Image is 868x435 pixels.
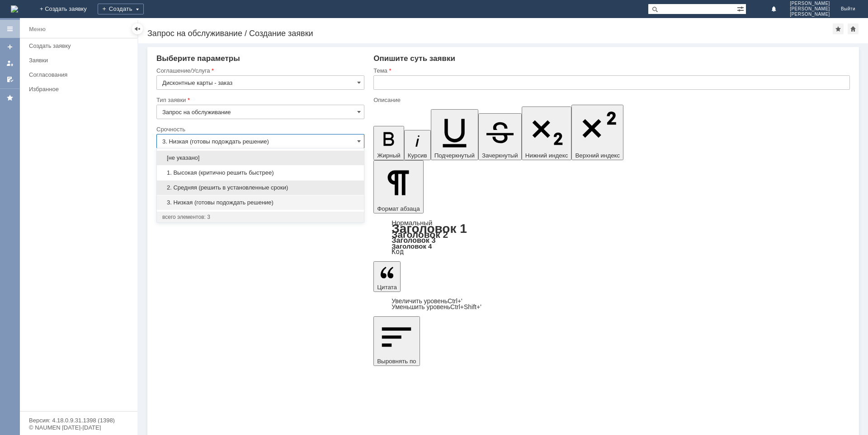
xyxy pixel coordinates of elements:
div: Заявки [29,57,132,64]
span: Ctrl+' [448,297,462,305]
div: Меню [29,24,46,35]
div: всего элементов: 3 [162,213,359,221]
a: Согласования [25,68,136,82]
a: Мои согласования [3,72,17,87]
img: logo [11,5,18,13]
button: Цитата [373,261,401,292]
a: Мои заявки [3,56,17,70]
span: Формат абзаца [377,205,420,212]
div: Согласования [29,71,132,78]
a: Заявки [25,53,136,67]
span: Зачеркнутый [482,152,518,159]
button: Нижний индекс [522,106,572,160]
span: Подчеркнутый [434,152,475,159]
div: Тип заявки [156,97,363,103]
button: Курсив [404,130,431,160]
a: Заголовок 2 [392,229,448,240]
a: Заголовок 4 [392,242,432,250]
div: Цитата [373,298,850,310]
div: Соглашение/Услуга [156,68,363,74]
a: Заголовок 1 [392,222,467,236]
button: Выровнять по [373,316,420,366]
a: Код [392,248,404,256]
span: Верхний индекс [575,152,620,159]
a: Increase [392,297,462,305]
a: Decrease [392,303,481,310]
div: © NAUMEN [DATE]-[DATE] [29,425,128,430]
span: 1. Высокая (критично решить быстрее) [162,169,359,176]
span: [PERSON_NAME] [790,12,830,17]
div: Избранное [29,86,122,93]
button: Жирный [373,126,404,160]
div: Версия: 4.18.0.9.31.1398 (1398) [29,417,128,423]
span: Опишите суть заявки [373,54,455,63]
span: 2. Средняя (решить в установленные сроки) [162,184,359,191]
div: Добавить в избранное [833,23,844,34]
div: Тема [373,68,848,74]
div: Скрыть меню [132,23,143,34]
span: [не указано] [162,154,359,162]
span: Жирный [377,152,401,159]
a: Нормальный [392,219,432,227]
span: Нижний индекс [525,152,568,159]
button: Подчеркнутый [431,109,478,160]
a: Перейти на домашнюю страницу [11,5,18,13]
div: Формат абзаца [373,220,850,255]
span: Курсив [408,152,427,159]
span: Расширенный поиск [737,4,746,13]
span: Выберите параметры [156,54,240,63]
button: Зачеркнутый [478,113,522,160]
span: [PERSON_NAME] [790,6,830,12]
div: Создать [98,4,144,14]
div: Описание [373,97,848,103]
span: Выровнять по [377,358,416,365]
a: Заголовок 3 [392,236,435,244]
a: Создать заявку [25,39,136,53]
div: Создать заявку [29,42,132,49]
button: Формат абзаца [373,160,423,213]
span: [PERSON_NAME] [790,1,830,6]
span: 3. Низкая (готовы подождать решение) [162,199,359,206]
a: Создать заявку [3,40,17,54]
div: Сделать домашней страницей [848,23,859,34]
div: Срочность [156,126,363,132]
span: Цитата [377,284,397,291]
button: Верхний индекс [571,105,623,160]
div: Запрос на обслуживание / Создание заявки [147,29,833,38]
span: Ctrl+Shift+' [450,303,481,310]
